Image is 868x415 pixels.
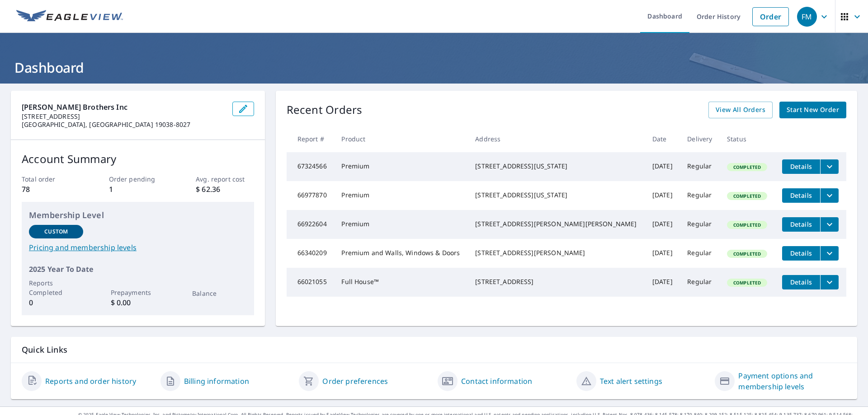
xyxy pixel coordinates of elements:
[22,184,80,195] p: 78
[334,126,468,152] th: Product
[22,174,80,184] p: Total order
[788,278,815,286] span: Details
[728,164,766,170] span: Completed
[716,104,765,116] span: View All Orders
[22,121,225,129] p: [GEOGRAPHIC_DATA], [GEOGRAPHIC_DATA] 19038-8027
[475,162,638,171] div: [STREET_ADDRESS][US_STATE]
[788,249,815,257] span: Details
[111,288,165,297] p: Prepayments
[468,126,645,152] th: Address
[645,181,680,210] td: [DATE]
[334,268,468,297] td: Full House™
[22,102,225,112] p: [PERSON_NAME] Brothers Inc
[797,7,817,27] div: FM
[109,184,167,195] p: 1
[680,268,720,297] td: Regular
[820,246,839,261] button: filesDropdownBtn-66340209
[728,193,766,199] span: Completed
[779,102,846,118] a: Start New Order
[287,102,363,118] p: Recent Orders
[820,159,839,174] button: filesDropdownBtn-67324566
[782,217,820,232] button: detailsBtn-66922604
[680,210,720,239] td: Regular
[287,126,335,152] th: Report #
[645,239,680,268] td: [DATE]
[461,376,532,387] a: Contact information
[287,239,335,268] td: 66340209
[334,210,468,239] td: Premium
[738,370,846,392] a: Payment options and membership levels
[475,191,638,200] div: [STREET_ADDRESS][US_STATE]
[287,268,335,297] td: 66021055
[600,376,662,387] a: Text alert settings
[820,188,839,203] button: filesDropdownBtn-66977870
[29,278,83,297] p: Reports Completed
[287,152,335,181] td: 67324566
[184,376,249,387] a: Billing information
[680,126,720,152] th: Delivery
[820,275,839,289] button: filesDropdownBtn-66021055
[22,344,846,355] p: Quick Links
[782,188,820,203] button: detailsBtn-66977870
[788,162,815,171] span: Details
[680,239,720,268] td: Regular
[16,10,123,23] img: EV Logo
[475,248,638,257] div: [STREET_ADDRESS][PERSON_NAME]
[44,228,68,236] p: Custom
[29,242,247,253] a: Pricing and membership levels
[680,152,720,181] td: Regular
[334,239,468,268] td: Premium and Walls, Windows & Doors
[788,220,815,228] span: Details
[782,159,820,174] button: detailsBtn-67324566
[196,174,254,184] p: Avg. report cost
[29,297,83,308] p: 0
[820,217,839,232] button: filesDropdownBtn-66922604
[29,264,247,275] p: 2025 Year To Date
[680,181,720,210] td: Regular
[787,104,839,116] span: Start New Order
[334,152,468,181] td: Premium
[788,191,815,200] span: Details
[22,151,254,167] p: Account Summary
[22,112,225,121] p: [STREET_ADDRESS]
[111,297,165,308] p: $ 0.00
[11,58,857,77] h1: Dashboard
[29,209,247,221] p: Membership Level
[708,102,773,118] a: View All Orders
[475,277,638,286] div: [STREET_ADDRESS]
[192,289,246,298] p: Balance
[728,280,766,286] span: Completed
[645,210,680,239] td: [DATE]
[322,376,388,387] a: Order preferences
[728,222,766,228] span: Completed
[645,268,680,297] td: [DATE]
[334,181,468,210] td: Premium
[728,251,766,257] span: Completed
[475,219,638,228] div: [STREET_ADDRESS][PERSON_NAME][PERSON_NAME]
[782,275,820,289] button: detailsBtn-66021055
[287,181,335,210] td: 66977870
[645,126,680,152] th: Date
[782,246,820,261] button: detailsBtn-66340209
[196,184,254,195] p: $ 62.36
[45,376,136,387] a: Reports and order history
[720,126,775,152] th: Status
[109,174,167,184] p: Order pending
[287,210,335,239] td: 66922604
[645,152,680,181] td: [DATE]
[752,7,789,26] a: Order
